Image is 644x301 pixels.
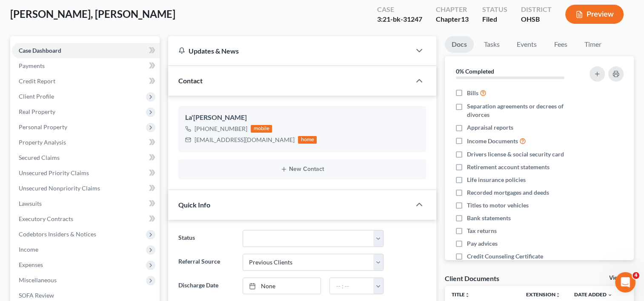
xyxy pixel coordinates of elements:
[482,14,507,24] div: Filed
[174,278,238,295] label: Discharge Date
[467,137,518,145] span: Income Documents
[467,89,478,97] span: Bills
[467,227,497,235] span: Tax returns
[19,215,73,222] span: Executory Contracts
[578,36,608,53] a: Timer
[12,181,160,196] a: Unsecured Nonpriority Claims
[465,292,470,298] i: unfold_more
[19,276,57,284] span: Miscellaneous
[574,291,613,298] a: Date Added expand_more
[19,230,96,238] span: Codebtors Insiders & Notices
[12,135,160,150] a: Property Analysis
[467,123,513,132] span: Appraisal reports
[633,272,639,279] span: 4
[436,5,469,14] div: Chapter
[477,36,507,53] a: Tasks
[609,275,630,281] a: View All
[19,261,43,268] span: Expenses
[555,292,561,298] i: unfold_more
[19,246,38,253] span: Income
[19,108,55,115] span: Real Property
[19,169,89,176] span: Unsecured Priority Claims
[607,292,613,298] i: expand_more
[445,274,499,283] div: Client Documents
[12,43,160,58] a: Case Dashboard
[467,214,511,222] span: Bank statements
[467,252,543,261] span: Credit Counseling Certificate
[174,230,238,247] label: Status
[19,139,66,146] span: Property Analysis
[565,5,624,24] button: Preview
[19,185,100,192] span: Unsecured Nonpriority Claims
[467,239,498,248] span: Pay advices
[377,14,422,24] div: 3:21-bk-31247
[482,5,507,14] div: Status
[467,102,579,119] span: Separation agreements or decrees of divorces
[12,165,160,181] a: Unsecured Priority Claims
[456,68,494,75] strong: 0% Completed
[19,93,54,100] span: Client Profile
[19,47,61,54] span: Case Dashboard
[185,166,419,173] button: New Contact
[195,125,247,133] div: [PHONE_NUMBER]
[19,62,45,69] span: Payments
[521,5,552,14] div: District
[19,77,55,85] span: Credit Report
[195,136,295,144] div: [EMAIL_ADDRESS][DOMAIN_NAME]
[510,36,544,53] a: Events
[467,176,526,184] span: Life insurance policies
[243,278,321,294] a: None
[12,196,160,211] a: Lawsuits
[19,200,42,207] span: Lawsuits
[19,154,60,161] span: Secured Claims
[467,150,564,159] span: Drivers license & social security card
[12,58,160,74] a: Payments
[377,5,422,14] div: Case
[19,292,54,299] span: SOFA Review
[12,74,160,89] a: Credit Report
[178,46,401,55] div: Updates & News
[10,8,175,20] span: [PERSON_NAME], [PERSON_NAME]
[615,272,635,292] iframe: Intercom live chat
[12,150,160,165] a: Secured Claims
[174,254,238,271] label: Referral Source
[19,123,67,131] span: Personal Property
[467,163,550,171] span: Retirement account statements
[467,188,549,197] span: Recorded mortgages and deeds
[178,77,203,85] span: Contact
[298,136,317,144] div: home
[330,278,374,294] input: -- : --
[526,291,561,298] a: Extensionunfold_more
[521,14,552,24] div: OHSB
[185,113,419,123] div: La'[PERSON_NAME]
[251,125,272,133] div: mobile
[547,36,574,53] a: Fees
[467,201,529,210] span: Titles to motor vehicles
[436,14,469,24] div: Chapter
[12,211,160,227] a: Executory Contracts
[461,15,469,23] span: 13
[178,201,210,209] span: Quick Info
[452,291,470,298] a: Titleunfold_more
[445,36,474,53] a: Docs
